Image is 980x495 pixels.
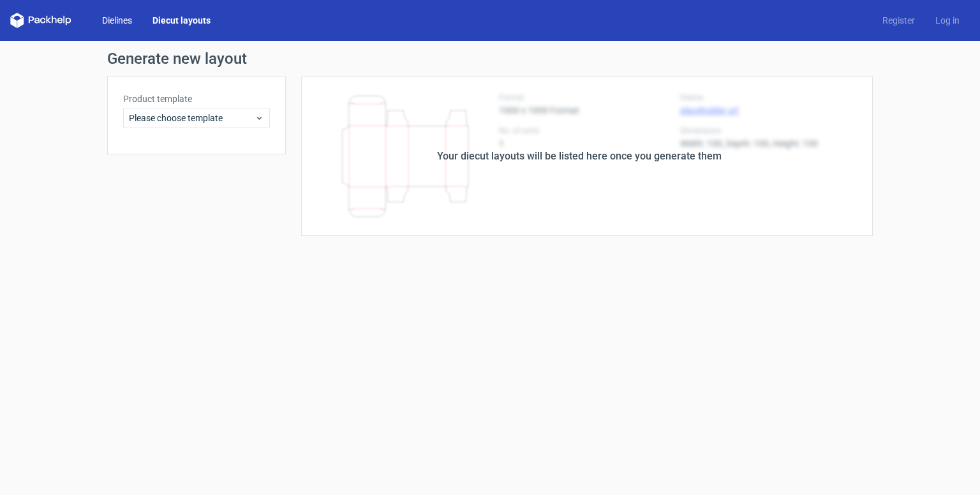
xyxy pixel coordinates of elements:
span: Please choose template [129,112,255,124]
label: Product template [123,92,270,105]
a: Diecut layouts [142,14,221,27]
a: Dielines [92,14,142,27]
a: Log in [925,14,970,27]
h1: Generate new layout [107,51,873,66]
div: Your diecut layouts will be listed here once you generate them [437,149,722,164]
a: Register [872,14,925,27]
